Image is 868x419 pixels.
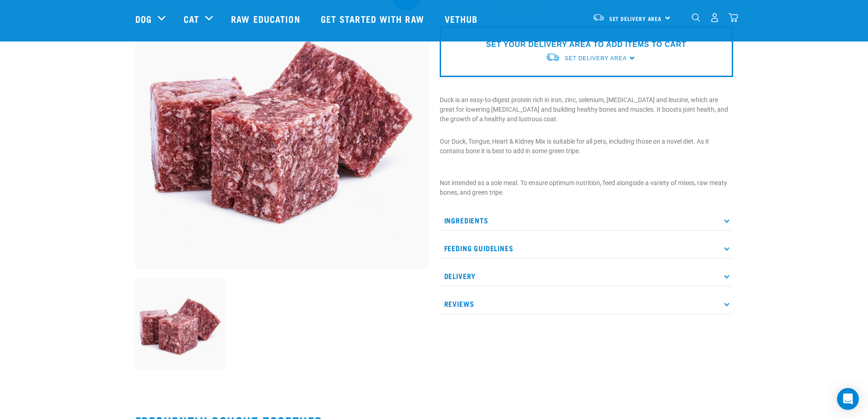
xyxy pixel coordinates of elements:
p: SET YOUR DELIVERY AREA TO ADD ITEMS TO CART [486,39,686,50]
a: Dog [135,12,152,26]
img: van-moving.png [592,13,605,21]
p: Feeding Guidelines [440,238,733,259]
img: user.png [710,13,719,22]
p: Delivery [440,266,733,286]
div: Open Intercom Messenger [837,388,859,410]
img: van-moving.png [545,52,560,62]
a: Cat [184,12,199,26]
img: 1124 Lamb Chicken Heart Mix 01 [135,278,226,369]
a: Vethub [436,0,489,37]
img: home-icon-1@2x.png [692,13,700,22]
p: Our Duck, Tongue, Heart & Kidney Mix is suitable for all pets, including those on a novel diet. A... [440,137,733,166]
a: Raw Education [222,0,311,37]
p: Ingredients [440,210,733,231]
p: Reviews [440,294,733,314]
span: Set Delivery Area [609,17,662,20]
p: Not intended as a sole meal. To ensure optimum nutrition, feed alongside a variety of mixes, raw ... [440,178,733,197]
a: Get started with Raw [312,0,436,37]
span: Set Delivery Area [565,55,627,62]
p: Duck is an easy-to-digest protein rich in iron, zinc, selenium, [MEDICAL_DATA] and leucine, which... [440,95,733,124]
img: home-icon@2x.png [729,13,738,22]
